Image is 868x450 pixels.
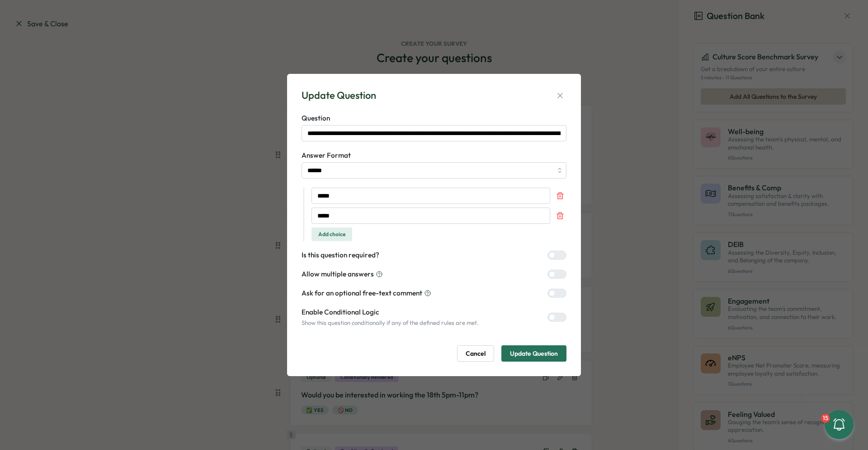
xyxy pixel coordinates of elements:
[302,250,379,260] label: Is this question required?
[466,346,486,361] span: Cancel
[302,288,422,298] span: Ask for an optional free-text comment
[510,346,558,361] span: Update Question
[302,113,566,123] label: Question
[318,228,345,241] span: Add choice
[501,345,566,362] button: Update Question
[302,88,376,102] div: Update Question
[302,319,479,327] p: Show this question conditionally if any of the defined rules are met.
[825,410,854,439] button: 15
[457,345,494,362] button: Cancel
[311,227,352,241] button: Add choice
[302,307,479,317] label: Enable Conditional Logic
[302,150,566,160] label: Answer Format
[821,414,830,423] div: 15
[302,269,374,279] span: Allow multiple answers
[554,189,566,202] button: Remove choice 1
[554,209,566,222] button: Remove choice 2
